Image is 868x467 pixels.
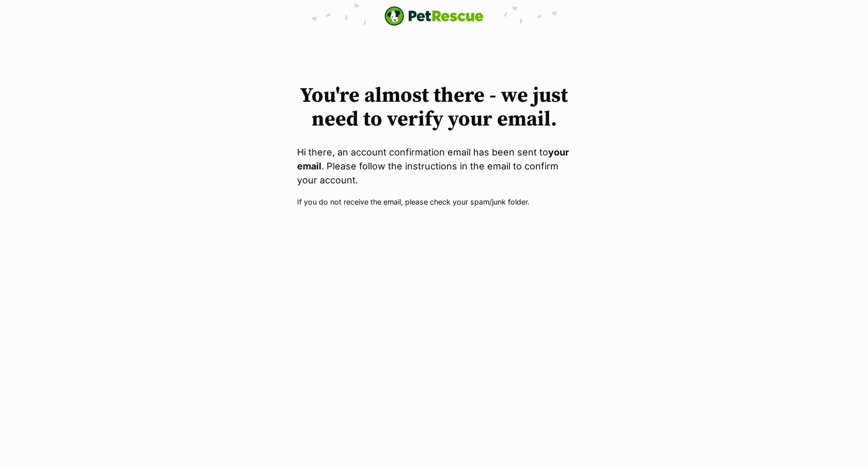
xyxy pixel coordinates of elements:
[384,6,484,26] a: PetRescue
[297,145,571,187] p: Hi there, an account confirmation email has been sent to . Please follow the instructions in the ...
[297,196,571,207] p: If you do not receive the email, please check your spam/junk folder.
[384,6,484,26] img: logo-e224e6f780fb5917bec1dbf3a21bbac754714ae5b6737aabdf751b685950b380.svg
[297,147,569,172] strong: your email
[297,84,571,131] h1: You're almost there - we just need to verify your email.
